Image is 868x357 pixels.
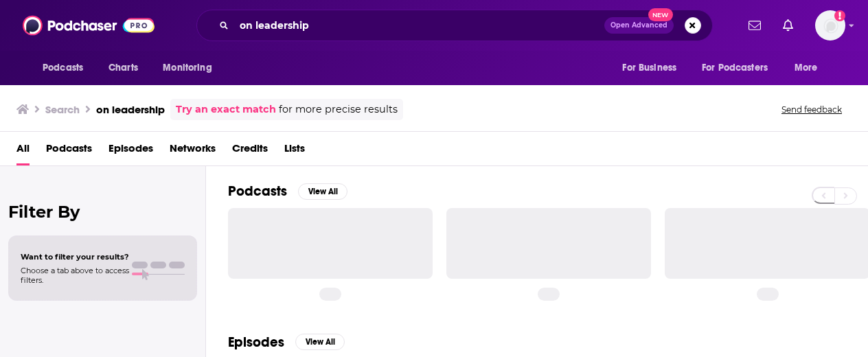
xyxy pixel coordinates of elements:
a: PodcastsView All [228,183,347,200]
a: Show notifications dropdown [777,14,799,37]
span: Monitoring [163,58,212,78]
span: Charts [108,58,138,78]
span: More [795,58,818,78]
h2: Podcasts [228,183,287,200]
span: Choose a tab above to access filters. [21,266,129,285]
button: open menu [613,55,694,81]
span: Podcasts [43,58,83,78]
img: User Profile [815,10,845,41]
span: Open Advanced [610,22,667,29]
span: for more precise results [279,102,398,117]
a: Episodes [108,137,153,165]
a: Show notifications dropdown [743,14,766,37]
h3: on leadership [96,103,165,116]
input: Search podcasts, credits, & more... [234,14,604,36]
span: For Business [622,58,676,78]
a: Podcasts [46,137,92,165]
a: Charts [100,55,146,81]
a: Credits [232,137,268,165]
button: open menu [693,55,788,81]
button: Send feedback [777,104,846,115]
a: Lists [284,137,305,165]
h2: Filter By [8,202,197,222]
span: Want to filter your results? [21,252,129,262]
button: View All [298,183,347,200]
button: open menu [785,55,835,81]
button: Open AdvancedNew [604,17,674,34]
img: Podchaser - Follow, Share and Rate Podcasts [23,12,155,38]
a: All [16,137,30,165]
button: open menu [33,55,101,81]
a: Try an exact match [176,102,276,117]
h3: Search [45,103,80,116]
svg: Add a profile image [834,10,845,21]
span: New [648,8,673,21]
button: open menu [153,55,229,81]
span: Logged in as hannah.bishop [815,10,845,41]
a: Networks [170,137,216,165]
button: Show profile menu [815,10,845,41]
button: View All [295,334,345,350]
h2: Episodes [228,334,284,351]
span: For Podcasters [702,58,768,78]
div: Search podcasts, credits, & more... [196,10,713,41]
a: EpisodesView All [228,334,345,351]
